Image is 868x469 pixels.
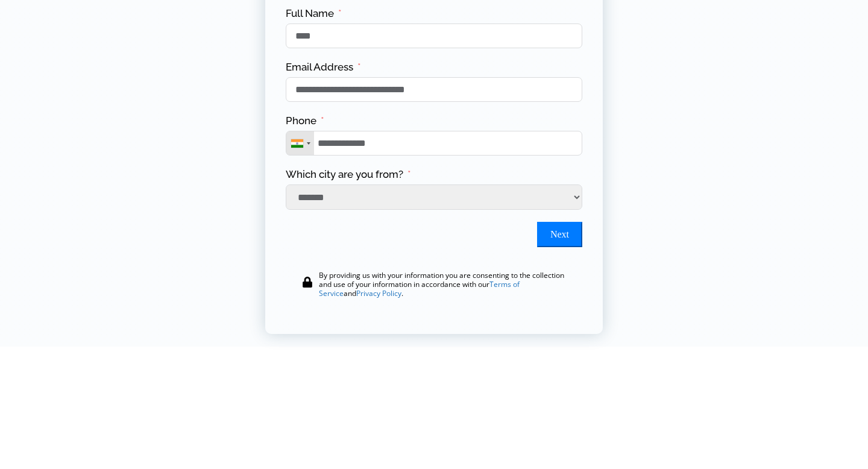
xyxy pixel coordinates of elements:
[537,222,582,247] button: Next
[286,60,361,74] label: Email Address
[319,279,520,298] a: Terms of Service
[286,7,342,20] label: Full Name
[286,131,582,156] input: Phone
[286,131,314,155] div: Telephone country code
[319,271,572,298] div: By providing us with your information you are consenting to the collection and use of your inform...
[286,184,582,210] select: Which city are you from?
[286,114,324,128] label: Phone
[356,288,401,298] a: Privacy Policy
[286,168,411,181] label: Which city are you from?
[286,77,582,102] input: Email Address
